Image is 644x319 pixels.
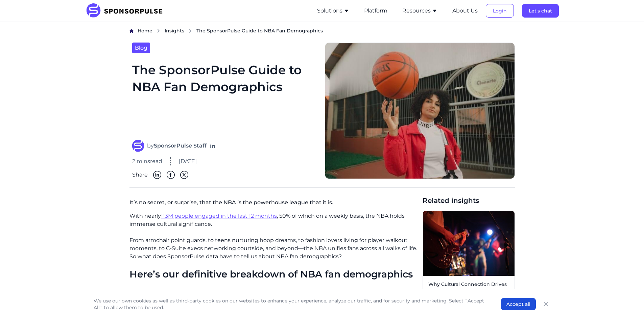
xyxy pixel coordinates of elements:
[129,269,417,280] h2: Here’s our definitive breakdown of NBA fan demographics
[165,27,184,34] a: Insights
[486,8,514,14] a: Login
[154,142,207,149] strong: SponsorPulse Staff
[161,213,277,219] a: 113M people engaged in the last 12 months
[167,171,175,179] img: Facebook
[180,171,188,179] img: Twitter
[428,281,509,294] span: Why Cultural Connection Drives Modern Sponsorship Success
[165,28,184,34] span: Insights
[325,43,515,179] img: Learn more about NBA fans including whether they skew male or female, popularity by household inc...
[132,140,144,152] img: SponsorPulse Staff
[364,8,387,14] a: Platform
[317,7,349,15] button: Solutions
[132,157,162,165] span: 2 mins read
[541,299,551,309] button: Close
[129,236,417,261] p: From armchair point guards, to teens nurturing hoop dreams, to fashion lovers living for player w...
[423,211,515,310] a: Why Cultural Connection Drives Modern Sponsorship SuccessRead more
[452,8,478,14] a: About Us
[452,7,478,15] button: About Us
[86,3,168,18] img: SponsorPulse
[153,171,161,179] img: Linkedin
[402,7,437,15] button: Resources
[486,4,514,18] button: Login
[209,142,216,149] a: Follow on LinkedIn
[522,8,559,14] a: Let's chat
[188,29,192,33] img: chevron right
[138,28,152,34] span: Home
[522,4,559,18] button: Let's chat
[147,142,207,150] span: by
[501,298,536,310] button: Accept all
[132,61,317,132] h1: The SponsorPulse Guide to NBA Fan Demographics
[423,211,515,276] img: Neza Dolmo courtesy of Unsplash
[196,27,323,34] span: The SponsorPulse Guide to NBA Fan Demographics
[157,29,161,33] img: chevron right
[129,29,134,33] img: Home
[179,157,197,165] span: [DATE]
[364,7,387,15] button: Platform
[94,297,487,311] p: We use our own cookies as well as third-party cookies on our websites to enhance your experience,...
[132,43,150,53] a: Blog
[129,212,417,228] p: With nearly , 50% of which on a weekly basis, the NBA holds immense cultural significance.
[132,171,148,179] span: Share
[138,27,152,34] a: Home
[129,196,417,212] p: It’s no secret, or surprise, that the NBA is the powerhouse league that it is.
[129,288,417,299] h3: Snapshot
[423,196,515,205] span: Related insights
